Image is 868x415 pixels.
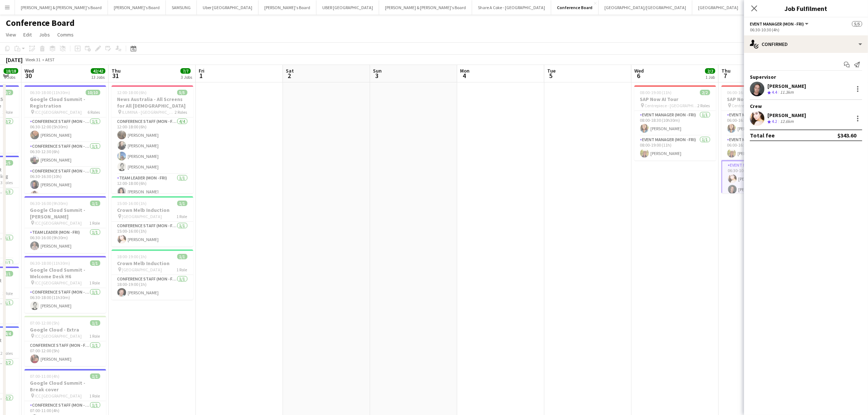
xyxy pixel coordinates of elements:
[112,249,193,300] app-job-card: 18:00-19:00 (1h)1/1Crown Melb Induction [GEOGRAPHIC_DATA]1 RoleConference Staff (Mon - Fri)1/118:...
[112,174,193,199] app-card-role: Team Leader (Mon - Fri)1/112:00-18:00 (6h)[PERSON_NAME]
[15,0,108,15] button: [PERSON_NAME] & [PERSON_NAME]'s Board
[24,288,106,313] app-card-role: Conference Staff (Mon - Fri)1/106:30-18:00 (11h30m)[PERSON_NAME]
[744,4,868,13] h3: Job Fulfilment
[86,90,100,95] span: 10/10
[285,71,294,80] span: 2
[175,109,187,115] span: 2 Roles
[117,201,147,206] span: 15:00-16:00 (1h)
[177,90,187,95] span: 5/5
[3,291,13,296] span: 1 Role
[91,74,105,80] div: 13 Jobs
[837,132,856,139] div: $343.60
[35,220,82,226] span: ICC [GEOGRAPHIC_DATA]
[112,275,193,300] app-card-role: Conference Staff (Mon - Fri)1/118:00-19:00 (1h)[PERSON_NAME]
[744,74,868,80] div: Supervisor
[705,74,715,80] div: 1 Job
[6,18,75,28] h1: Conference Board
[177,201,187,206] span: 1/1
[721,96,803,102] h3: SAP Now AI Tour
[779,89,795,96] div: 11.3km
[460,67,470,74] span: Mon
[166,0,197,15] button: SAMSUNG
[6,56,23,63] div: [DATE]
[112,96,193,109] h3: News Australia - All Screens for All [DEMOGRAPHIC_DATA]
[732,103,785,108] span: Centrepiece - [GEOGRAPHIC_DATA]
[24,256,106,313] app-job-card: 06:30-18:00 (11h30m)1/1Google Cloud Summit - Welcome Desk H6 ICC [GEOGRAPHIC_DATA]1 RoleConferenc...
[24,57,42,62] span: Week 31
[546,71,556,80] span: 5
[700,90,710,95] span: 2/2
[721,85,803,193] app-job-card: 06:00-16:00 (10h)5/5SAP Now AI Tour Centrepiece - [GEOGRAPHIC_DATA]4 RolesEvent Manager (Mon - Fr...
[24,96,106,109] h3: Google Cloud Summit - Registration
[45,57,55,62] div: AEST
[3,90,13,95] span: 2/2
[721,67,731,74] span: Thu
[90,393,100,399] span: 1 Role
[750,21,804,27] span: Event Manager (Mon - Fri)
[110,71,121,80] span: 31
[772,119,777,124] span: 4.2
[24,341,106,366] app-card-role: Conference Staff (Mon - Fri)1/107:00-12:00 (5h)[PERSON_NAME]
[6,31,16,38] span: View
[24,316,106,366] app-job-card: 07:00-12:00 (5h)1/1Google Cloud - Extra ICC [GEOGRAPHIC_DATA]1 RoleConference Staff (Mon - Fri)1/...
[1,350,13,356] span: 2 Roles
[24,85,106,193] app-job-card: 06:30-18:00 (11h30m)10/10Google Cloud Summit - Registration ICC [GEOGRAPHIC_DATA]6 RolesConferenc...
[90,320,100,326] span: 1/1
[286,67,294,74] span: Sat
[24,196,106,253] app-job-card: 06:30-16:00 (9h30m)1/1Google Cloud Summit - [PERSON_NAME] ICC [GEOGRAPHIC_DATA]1 RoleTeam Leader ...
[3,331,13,336] span: 4/4
[35,333,82,339] span: ICC [GEOGRAPHIC_DATA]
[112,67,121,74] span: Thu
[744,103,868,109] div: Crew
[112,222,193,247] app-card-role: Conference Staff (Mon - Fri)1/115:00-16:00 (1h)[PERSON_NAME]
[767,112,806,119] div: [PERSON_NAME]
[23,71,34,80] span: 30
[3,30,19,39] a: View
[24,380,106,393] h3: Google Cloud Summit - Break cover
[692,0,744,15] button: [GEOGRAPHIC_DATA]
[122,214,162,219] span: [GEOGRAPHIC_DATA]
[198,71,205,80] span: 1
[35,280,82,286] span: ICC [GEOGRAPHIC_DATA]
[117,90,147,95] span: 12:00-18:00 (6h)
[24,67,34,74] span: Wed
[727,90,759,95] span: 06:00-16:00 (10h)
[721,160,803,197] app-card-role: Event Manager (Mon - Fri)2/206:30-10:30 (4h)[PERSON_NAME][PERSON_NAME]
[640,90,672,95] span: 08:00-19:00 (11h)
[1,180,13,185] span: 3 Roles
[3,271,13,276] span: 1/1
[90,260,100,266] span: 1/1
[24,228,106,253] app-card-role: Team Leader (Mon - Fri)1/106:30-16:00 (9h30m)[PERSON_NAME]
[316,0,379,15] button: UBER [GEOGRAPHIC_DATA]
[24,326,106,333] h3: Google Cloud - Extra
[24,267,106,280] h3: Google Cloud Summit - Welcome Desk H6
[180,68,191,74] span: 7/7
[35,109,82,115] span: ICC [GEOGRAPHIC_DATA]
[373,67,382,74] span: Sun
[472,0,551,15] button: Share A Coke - [GEOGRAPHIC_DATA]
[112,117,193,174] app-card-role: Conference Staff (Mon - Fri)4/412:00-18:00 (6h)[PERSON_NAME][PERSON_NAME][PERSON_NAME][PERSON_NAME]
[750,132,775,139] div: Total fee
[24,142,106,167] app-card-role: Conference Staff (Mon - Fri)1/106:30-12:30 (6h)[PERSON_NAME]
[3,160,13,166] span: 5/5
[24,167,106,213] app-card-role: Conference Staff (Mon - Fri)3/306:30-16:30 (10h)[PERSON_NAME][PERSON_NAME]
[90,333,100,339] span: 1 Role
[177,214,187,219] span: 1 Role
[372,71,382,80] span: 3
[39,31,50,38] span: Jobs
[750,21,810,27] button: Event Manager (Mon - Fri)
[23,31,32,38] span: Edit
[634,67,644,74] span: Wed
[634,85,716,160] app-job-card: 08:00-19:00 (11h)2/2SAP Now AI Tour Centrepiece - [GEOGRAPHIC_DATA]2 RolesEvent Manager (Mon - Fr...
[199,67,205,74] span: Fri
[30,201,68,206] span: 06:30-16:00 (9h30m)
[35,393,82,399] span: ICC [GEOGRAPHIC_DATA]
[20,30,35,39] a: Edit
[744,35,868,53] div: Confirmed
[258,0,316,15] button: [PERSON_NAME]'s Board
